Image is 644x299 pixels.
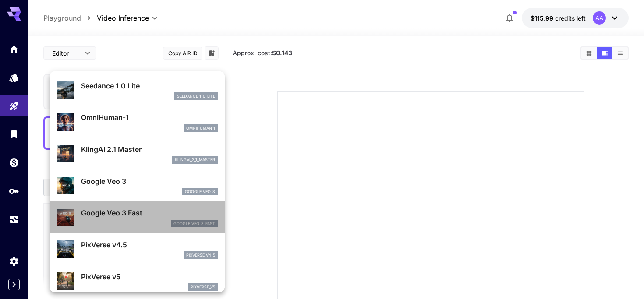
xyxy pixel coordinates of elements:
div: KlingAI 2.1 Masterklingai_2_1_master [57,141,218,167]
div: PixVerse v4.5pixverse_v4_5 [57,236,218,263]
div: Google Veo 3 Fastgoogle_veo_3_fast [57,204,218,231]
p: pixverse_v5 [191,284,215,290]
p: Google Veo 3 [81,176,218,186]
p: klingai_2_1_master [175,157,215,163]
p: PixVerse v4.5 [81,239,218,250]
p: pixverse_v4_5 [186,252,215,258]
p: seedance_1_0_lite [177,93,215,99]
p: Google Veo 3 Fast [81,208,218,218]
p: KlingAI 2.1 Master [81,144,218,155]
div: PixVerse v5pixverse_v5 [57,268,218,295]
p: google_veo_3_fast [173,221,215,227]
p: omnihuman_1 [186,125,215,131]
div: Seedance 1.0 Liteseedance_1_0_lite [57,77,218,104]
p: OmniHuman‑1 [81,112,218,123]
p: google_veo_3 [185,189,215,195]
p: Seedance 1.0 Lite [81,81,218,91]
div: Google Veo 3google_veo_3 [57,172,218,199]
p: PixVerse v5 [81,271,218,282]
div: OmniHuman‑1omnihuman_1 [57,109,218,135]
